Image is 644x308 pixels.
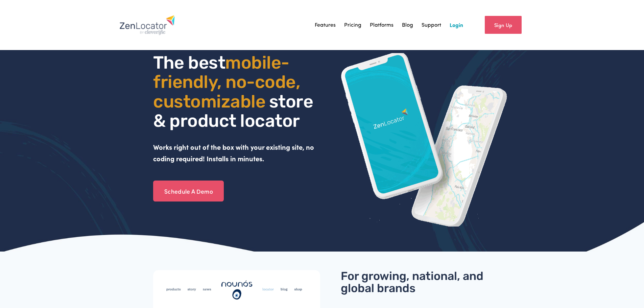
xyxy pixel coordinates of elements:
[341,269,486,295] span: For growing, national, and global brands
[344,20,361,30] a: Pricing
[370,20,393,30] a: Platforms
[450,20,463,30] a: Login
[341,53,508,227] img: ZenLocator phone mockup gif
[153,52,304,112] span: mobile- friendly, no-code, customizable
[402,20,413,30] a: Blog
[153,181,224,202] a: Schedule A Demo
[422,20,441,30] a: Support
[153,91,317,131] span: store & product locator
[315,20,336,30] a: Features
[153,52,225,73] span: The best
[153,142,316,163] strong: Works right out of the box with your existing site, no coding required! Installs in minutes.
[485,16,522,34] a: Sign Up
[119,15,175,35] img: Zenlocator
